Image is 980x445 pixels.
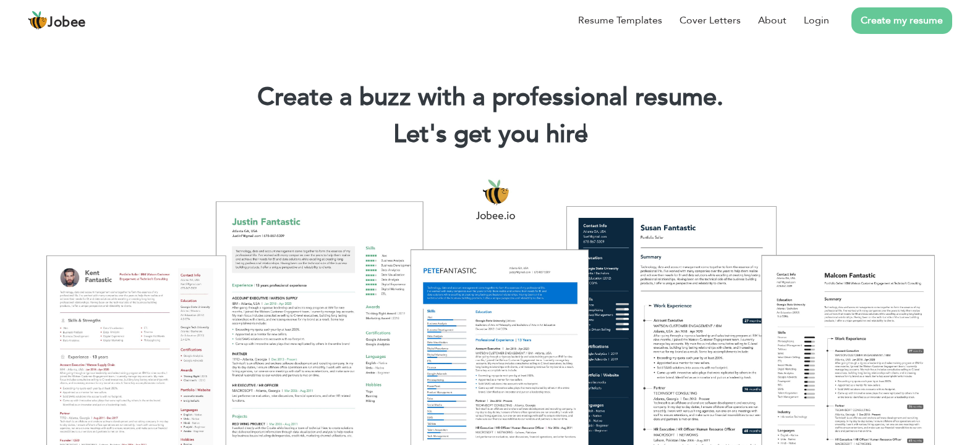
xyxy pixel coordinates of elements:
a: Cover Letters [680,13,741,28]
img: jobee.io [28,10,48,30]
a: Jobee [28,10,86,30]
h1: Create a buzz with a professional resume. [19,81,961,114]
a: Login [804,13,829,28]
span: get you hire [454,117,588,151]
a: Resume Templates [578,13,662,28]
span: Jobee [48,16,86,30]
span: | [582,117,587,151]
a: Create my resume [851,7,952,34]
h2: Let's [19,119,961,151]
a: About [758,13,786,28]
